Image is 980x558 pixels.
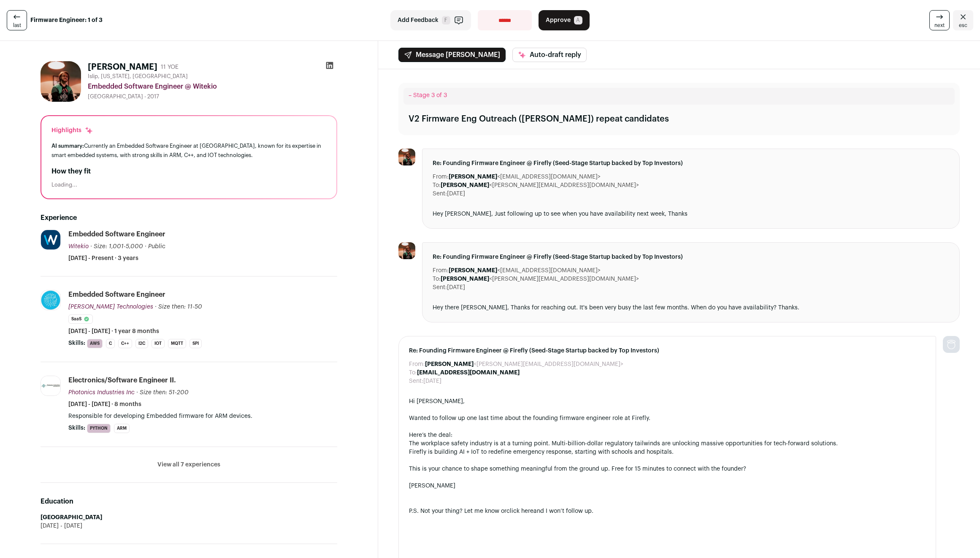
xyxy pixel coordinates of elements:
[13,22,21,29] span: last
[68,400,141,409] span: [DATE] - [DATE] · 8 months
[441,181,639,190] dd: <[PERSON_NAME][EMAIL_ADDRESS][DOMAIN_NAME]>
[447,283,465,292] dd: [DATE]
[409,448,926,456] li: Firefly is building AI + IoT to redefine emergency response, starting with schools and hospitals.
[417,370,520,376] b: [EMAIL_ADDRESS][DOMAIN_NAME]
[441,182,489,188] b: [PERSON_NAME]
[90,244,143,249] span: · Size: 1,001-5,000
[161,63,179,71] div: 11 YOE
[449,174,497,180] b: [PERSON_NAME]
[88,73,188,80] span: Islip, [US_STATE], [GEOGRAPHIC_DATA]
[433,303,949,312] div: Hey there [PERSON_NAME], Thanks for reaching out. It's been very busy the last few months. When d...
[943,336,960,353] img: nopic.png
[68,290,165,299] div: Embedded Software Engineer
[41,376,60,395] img: f34bdd40a77a9c5dc3e3e2f46ba4262ae6e9c8101190a929dd3e42a4d1519e4b.jpg
[30,16,103,24] strong: Firmware Engineer: 1 of 3
[88,61,157,73] h1: [PERSON_NAME]
[441,275,639,283] dd: <[PERSON_NAME][EMAIL_ADDRESS][DOMAIN_NAME]>
[41,290,60,310] img: 25b4a8282c87485921edc2b1710cf756990c4c0e795cd8bb7f97692a90069e43.jpg
[114,424,130,433] li: ARM
[449,266,601,275] dd: <[EMAIL_ADDRESS][DOMAIN_NAME]>
[409,431,926,439] div: Here’s the deal:
[409,482,926,490] div: [PERSON_NAME]
[68,327,159,336] span: [DATE] - [DATE] · 1 year 8 months
[546,16,571,24] span: Approve
[51,141,326,159] div: Currently an Embedded Software Engineer at [GEOGRAPHIC_DATA], known for its expertise in smart em...
[157,460,220,469] button: View all 7 experiences
[398,149,415,165] img: 31989db2d57295d39e2b435fc30102235fc3aaa15661fd0da1d6db122e9b607c.jpg
[409,377,423,385] dt: Sent:
[41,230,60,249] img: c09d18ccb8db2a27b6a6d85009cfe223ebc10f270f5a19f68e369900d190b54c.jpg
[390,10,471,30] button: Add Feedback F
[433,275,441,283] dt: To:
[959,22,967,29] span: esc
[68,244,89,249] span: Witekio
[68,314,93,324] li: SaaS
[929,10,950,30] a: next
[68,390,135,395] span: Photonics Industries Inc
[512,48,587,62] button: Auto-draft reply
[447,190,465,198] dd: [DATE]
[398,16,439,24] span: Add Feedback
[41,496,337,507] h2: Education
[425,360,623,368] dd: <[PERSON_NAME][EMAIL_ADDRESS][DOMAIN_NAME]>
[409,347,926,355] span: Re: Founding Firmware Engineer @ Firefly (Seed-Stage Startup backed by Top Investors)
[148,244,165,249] span: Public
[41,515,102,520] strong: [GEOGRAPHIC_DATA]
[155,304,202,310] span: · Size then: 11-50
[409,397,926,406] div: Hi [PERSON_NAME],
[433,266,449,275] dt: From:
[574,16,582,24] span: A
[433,190,447,198] dt: Sent:
[168,339,186,348] li: MQTT
[409,465,926,473] div: This is your chance to shape something meaningful from the ground up. Free for 15 minutes to conn...
[68,304,153,310] span: [PERSON_NAME] Technologies
[88,81,337,92] div: Embedded Software Engineer @ Witekio
[41,213,337,223] h2: Experience
[953,10,973,30] a: Close
[398,242,415,259] img: 31989db2d57295d39e2b435fc30102235fc3aaa15661fd0da1d6db122e9b607c.jpg
[51,181,326,188] div: Loading...
[409,414,926,423] div: Wanted to follow up one last time about the founding firmware engineer role at Firefly.
[425,361,474,367] b: [PERSON_NAME]
[433,253,949,261] span: Re: Founding Firmware Engineer @ Firefly (Seed-Stage Startup backed by Top Investors)
[106,339,115,348] li: C
[68,412,337,420] p: Responsible for developing Embedded firmware for ARM devices.
[41,522,82,530] span: [DATE] - [DATE]
[413,92,447,98] span: Stage 3 of 3
[190,339,202,348] li: SPI
[41,61,81,102] img: 31989db2d57295d39e2b435fc30102235fc3aaa15661fd0da1d6db122e9b607c.jpg
[423,377,441,385] dd: [DATE]
[136,390,189,395] span: · Size then: 51-200
[68,254,138,263] span: [DATE] - Present · 3 years
[68,339,85,347] span: Skills:
[442,16,450,24] span: F
[398,48,506,62] button: Message [PERSON_NAME]
[409,439,926,448] li: The workplace safety industry is at a turning point. Multi-billion-dollar regulatory tailwinds ar...
[51,143,84,149] span: AI summary:
[409,92,411,98] span: –
[87,339,103,348] li: AWS
[68,230,165,239] div: Embedded Software Engineer
[433,181,441,190] dt: To:
[934,22,945,29] span: next
[409,368,417,377] dt: To:
[441,276,489,282] b: [PERSON_NAME]
[449,173,601,181] dd: <[EMAIL_ADDRESS][DOMAIN_NAME]>
[118,339,132,348] li: C++
[88,93,337,100] div: [GEOGRAPHIC_DATA] - 2017
[135,339,148,348] li: I2C
[539,10,590,30] button: Approve A
[449,268,497,274] b: [PERSON_NAME]
[433,159,949,168] span: Re: Founding Firmware Engineer @ Firefly (Seed-Stage Startup backed by Top Investors)
[433,210,949,218] div: Hey [PERSON_NAME], Just following up to see when you have availability next week, Thanks
[145,242,146,251] span: ·
[7,10,27,30] a: last
[409,360,425,368] dt: From:
[433,173,449,181] dt: From:
[68,424,85,432] span: Skills:
[87,424,111,433] li: Python
[51,126,93,135] div: Highlights
[433,283,447,292] dt: Sent:
[409,507,926,515] div: P.S. Not your thing? Let me know or and I won’t follow up.
[152,339,165,348] li: IOT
